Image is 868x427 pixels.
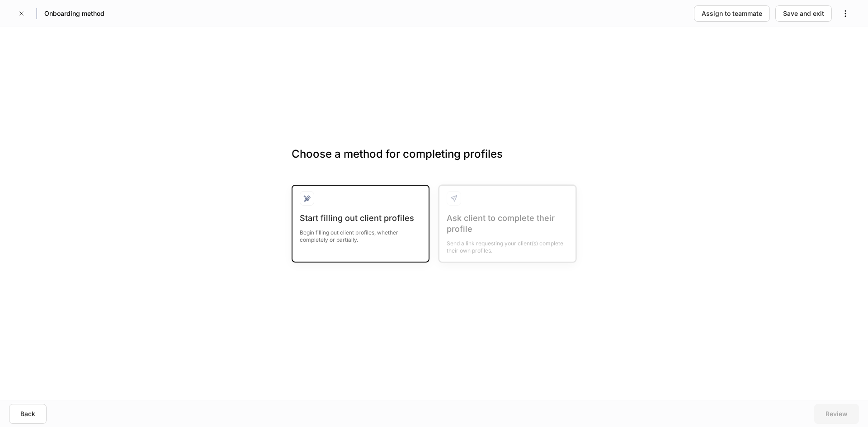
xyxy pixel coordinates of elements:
[775,5,832,22] button: Save and exit
[702,9,762,18] div: Assign to teammate
[20,409,35,418] div: Back
[694,5,770,22] button: Assign to teammate
[300,224,421,244] div: Begin filling out client profiles, whether completely or partially.
[783,9,824,18] div: Save and exit
[814,404,859,424] button: Review
[9,404,47,424] button: Back
[44,9,104,18] h5: Onboarding method
[826,409,848,418] div: Review
[300,213,421,224] div: Start filling out client profiles
[292,147,576,176] h3: Choose a method for completing profiles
